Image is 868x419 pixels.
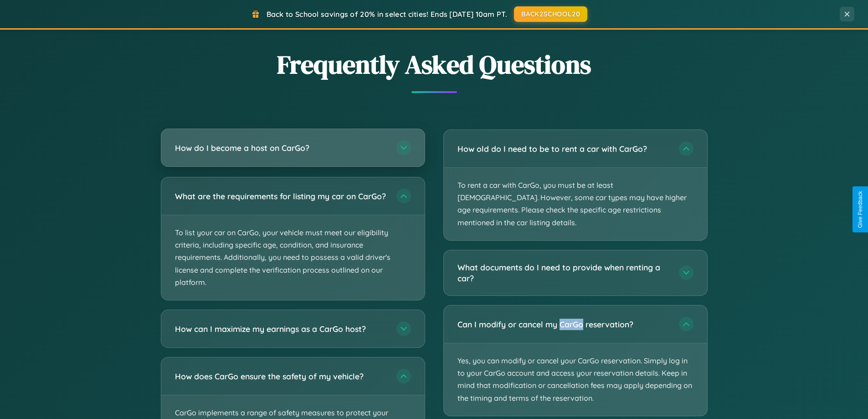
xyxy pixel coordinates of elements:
[175,191,387,202] h3: What are the requirements for listing my car on CarGo?
[444,168,707,240] p: To rent a car with CarGo, you must be at least [DEMOGRAPHIC_DATA]. However, some car types may ha...
[457,143,670,155] h3: How old do I need to be to rent a car with CarGo?
[857,191,863,228] div: Give Feedback
[175,323,387,335] h3: How can I maximize my earnings as a CarGo host?
[514,6,587,22] button: BACK2SCHOOL20
[175,142,387,154] h3: How do I become a host on CarGo?
[444,343,707,416] p: Yes, you can modify or cancel your CarGo reservation. Simply log in to your CarGo account and acc...
[161,215,425,300] p: To list your car on CarGo, your vehicle must meet our eligibility criteria, including specific ag...
[161,47,708,82] h2: Frequently Asked Questions
[267,10,507,19] span: Back to School savings of 20% in select cities! Ends [DATE] 10am PT.
[457,319,670,330] h3: Can I modify or cancel my CarGo reservation?
[457,262,670,284] h3: What documents do I need to provide when renting a car?
[175,371,387,382] h3: How does CarGo ensure the safety of my vehicle?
